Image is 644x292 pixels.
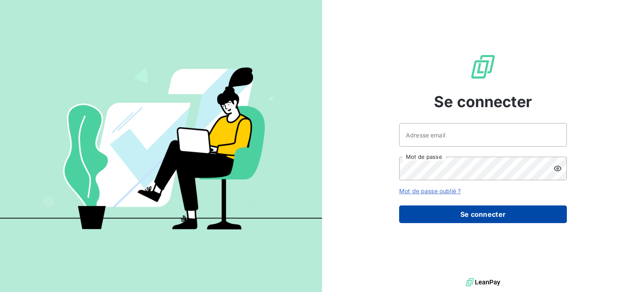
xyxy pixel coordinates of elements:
a: Mot de passe oublié ? [399,187,461,195]
img: logo [466,276,500,289]
span: Se connecter [434,90,532,113]
input: placeholder [399,123,567,147]
button: Se connecter [399,205,567,223]
img: Logo LeanPay [470,53,496,80]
